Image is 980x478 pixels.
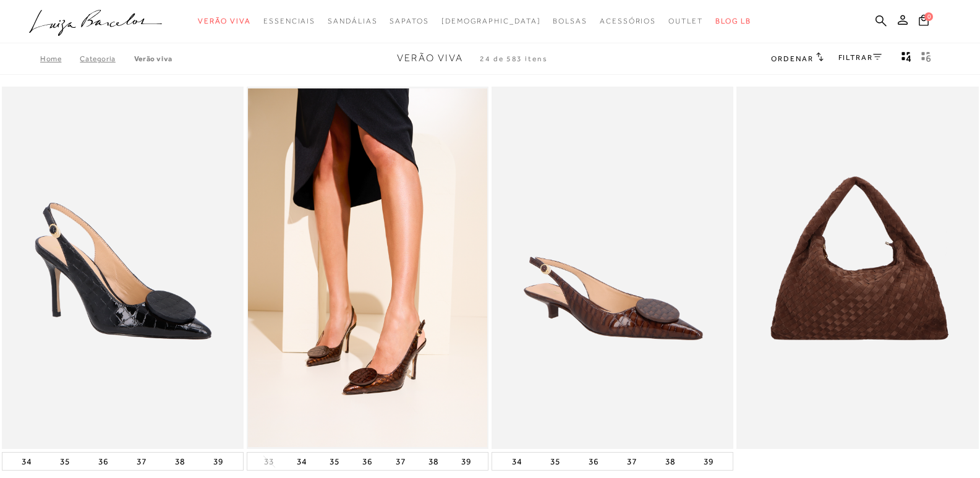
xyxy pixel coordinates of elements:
[738,88,977,448] a: BOLSA HOBO EM CAMURÇA TRESSÊ CAFÉ GRANDE BOLSA HOBO EM CAMURÇA TRESSÊ CAFÉ GRANDE
[715,10,751,33] a: BLOG LB
[263,10,315,33] a: noSubCategoriesText
[425,453,442,470] button: 38
[210,453,227,470] button: 39
[547,453,564,470] button: 35
[171,453,189,470] button: 38
[263,17,315,25] span: Essenciais
[915,14,932,30] button: 0
[40,54,80,63] a: Home
[898,51,915,67] button: Mostrar 4 produtos por linha
[248,88,487,448] img: SCARPIN SLINGBACK EM VERNIZ CROCO CAFÉ COM SALTO ALTO
[662,453,679,470] button: 38
[480,54,548,63] span: 24 de 583 itens
[441,17,541,25] span: [DEMOGRAPHIC_DATA]
[838,53,882,62] a: FILTRAR
[585,453,602,470] button: 36
[493,88,732,448] a: SCARPIN SLINGBACK EM VERNIZ CROCO CAFÉ COM SALTO BAIXO SCARPIN SLINGBACK EM VERNIZ CROCO CAFÉ COM...
[493,88,732,448] img: SCARPIN SLINGBACK EM VERNIZ CROCO CAFÉ COM SALTO BAIXO
[508,453,526,470] button: 34
[771,54,813,63] span: Ordenar
[95,453,112,470] button: 36
[458,453,475,470] button: 39
[80,54,134,63] a: Categoria
[668,17,703,25] span: Outlet
[600,17,656,25] span: Acessórios
[390,17,428,25] span: Sapatos
[918,51,935,67] button: gridText6Desc
[392,453,409,470] button: 37
[3,88,242,448] img: SCARPIN SLINGBACK EM VERNIZ CROCO PRETO COM SALTO ALTO
[133,453,150,470] button: 37
[198,10,251,33] a: noSubCategoriesText
[248,88,487,448] a: SCARPIN SLINGBACK EM VERNIZ CROCO CAFÉ COM SALTO ALTO SCARPIN SLINGBACK EM VERNIZ CROCO CAFÉ COM ...
[700,453,717,470] button: 39
[553,17,587,25] span: Bolsas
[397,53,463,64] span: Verão Viva
[56,453,74,470] button: 35
[359,453,376,470] button: 36
[198,17,251,25] span: Verão Viva
[326,453,343,470] button: 35
[441,10,541,33] a: noSubCategoriesText
[260,456,278,467] button: 33
[553,10,587,33] a: noSubCategoriesText
[3,88,242,448] a: SCARPIN SLINGBACK EM VERNIZ CROCO PRETO COM SALTO ALTO SCARPIN SLINGBACK EM VERNIZ CROCO PRETO CO...
[924,12,933,21] span: 0
[18,453,35,470] button: 34
[738,88,977,448] img: BOLSA HOBO EM CAMURÇA TRESSÊ CAFÉ GRANDE
[390,10,428,33] a: noSubCategoriesText
[668,10,703,33] a: noSubCategoriesText
[293,453,310,470] button: 34
[328,10,377,33] a: noSubCategoriesText
[328,17,377,25] span: Sandálias
[715,17,751,25] span: BLOG LB
[134,54,173,63] a: Verão Viva
[623,453,641,470] button: 37
[600,10,656,33] a: noSubCategoriesText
